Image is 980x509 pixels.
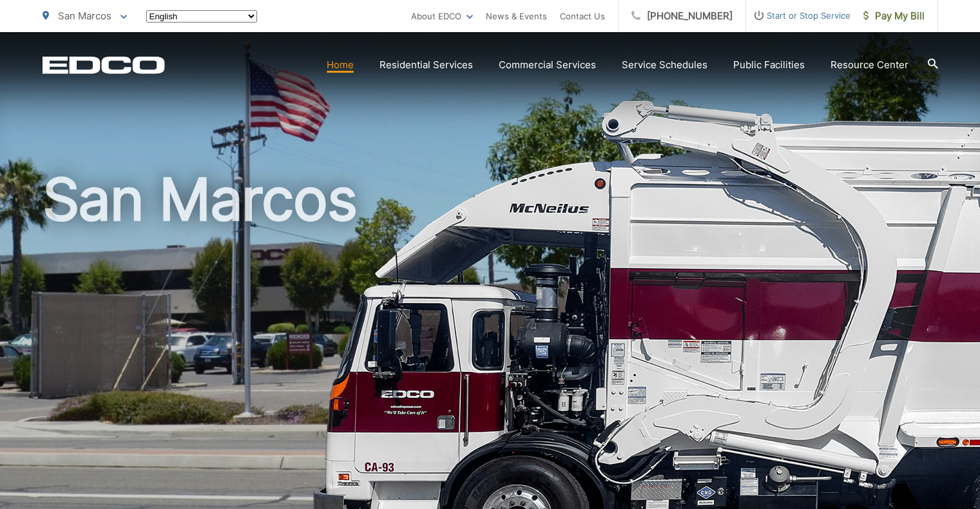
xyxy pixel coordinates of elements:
a: EDCD logo. Return to the homepage. [43,56,165,74]
a: Residential Services [380,57,473,73]
a: News & Events [486,8,547,24]
a: Contact Us [560,8,605,24]
span: Pay My Bill [863,8,925,24]
select: Select a language [146,10,257,23]
a: Commercial Services [499,57,596,73]
a: Home [327,57,354,73]
a: Resource Center [831,57,908,73]
a: Public Facilities [733,57,805,73]
a: Service Schedules [622,57,707,73]
span: San Marcos [58,10,111,22]
a: About EDCO [411,8,473,24]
